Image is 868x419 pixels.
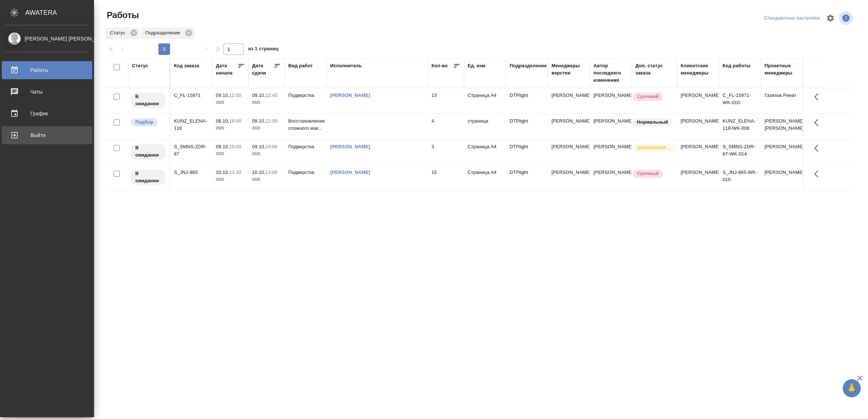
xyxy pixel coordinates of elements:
[506,165,548,191] td: DTPlight
[428,140,464,165] td: 3
[723,62,750,69] div: Код работы
[252,93,265,98] p: 09.10,
[174,62,199,69] div: Код заказа
[677,140,719,165] td: [PERSON_NAME]
[252,144,265,149] p: 09.10,
[330,144,370,149] a: [PERSON_NAME]
[5,86,89,97] div: Чаты
[810,165,827,183] button: Здесь прячутся важные кнопки
[132,62,148,69] div: Статус
[810,88,827,106] button: Здесь прячутся важные кнопки
[229,93,241,98] p: 12:00
[174,92,209,99] div: C_FL-15971
[552,117,586,125] p: [PERSON_NAME]
[506,114,548,139] td: DTPlight
[846,381,858,396] span: 🙏
[677,165,719,191] td: [PERSON_NAME]
[719,165,761,191] td: S_JNJ-865-WK-010
[216,144,229,149] p: 09.10,
[765,117,799,132] p: [PERSON_NAME], [PERSON_NAME]
[265,144,277,149] p: 16:00
[5,65,89,76] div: Работы
[130,143,166,160] div: Исполнитель назначен, приступать к работе пока рано
[762,13,822,24] div: split button
[135,119,153,126] p: Подбор
[719,140,761,165] td: S_SMNS-ZDR-87-WK-014
[135,144,161,159] p: В ожидании
[110,29,128,37] p: Статус
[552,169,586,176] p: [PERSON_NAME]
[248,44,278,55] span: из 1 страниц
[719,88,761,114] td: C_FL-15971-WK-010
[174,169,209,176] div: S_JNJ-865
[174,143,209,158] div: S_SMNS-ZDR-87
[431,62,448,69] div: Кол-во
[252,150,281,158] p: 2025
[761,165,803,191] td: [PERSON_NAME]
[105,9,139,21] span: Работы
[5,108,89,119] div: График
[810,114,827,131] button: Здесь прячутся важные кнопки
[506,140,548,165] td: DTPlight
[330,62,362,69] div: Исполнитель
[288,92,323,99] p: Подверстка
[839,11,854,25] span: Посмотреть информацию
[265,118,277,124] p: 12:00
[330,170,370,175] a: [PERSON_NAME]
[2,83,92,101] a: Чаты
[288,169,323,176] p: Подверстка
[822,9,839,27] span: Настроить таблицу
[145,29,183,37] p: Подразделение
[229,144,241,149] p: 15:00
[229,118,241,124] p: 18:00
[464,140,506,165] td: Страница А4
[252,125,281,132] p: 2025
[590,165,632,191] td: [PERSON_NAME]
[288,143,323,150] p: Подверстка
[677,114,719,139] td: [PERSON_NAME]
[252,176,281,183] p: 2025
[288,62,313,69] div: Вид работ
[330,93,370,98] a: [PERSON_NAME]
[677,88,719,114] td: [PERSON_NAME]
[252,99,281,106] p: 2025
[216,62,238,77] div: Дата начала
[428,114,464,139] td: 4
[216,99,245,106] p: 2025
[216,176,245,183] p: 2025
[765,62,799,77] div: Проектные менеджеры
[637,144,673,151] p: [DEMOGRAPHIC_DATA]
[810,140,827,157] button: Здесь прячутся важные кнопки
[2,104,92,123] a: График
[428,165,464,191] td: 15
[552,143,586,150] p: [PERSON_NAME]
[5,130,89,141] div: Выйти
[5,35,89,43] div: [PERSON_NAME] [PERSON_NAME]
[464,165,506,191] td: Страница А4
[552,62,586,77] div: Менеджеры верстки
[135,93,161,107] p: В ожидании
[106,27,140,39] div: Статус
[590,140,632,165] td: [PERSON_NAME]
[25,5,94,20] div: AWATERA
[216,170,229,175] p: 10.10,
[761,88,803,114] td: Газизов Ринат
[637,119,668,126] p: Нормальный
[2,126,92,144] a: Выйти
[130,117,166,127] div: Можно подбирать исполнителей
[681,62,715,77] div: Клиентские менеджеры
[135,170,161,184] p: В ожидании
[637,170,659,177] p: Срочный
[510,62,547,69] div: Подразделение
[464,114,506,139] td: страница
[216,150,245,158] p: 2025
[2,61,92,79] a: Работы
[843,379,861,397] button: 🙏
[552,92,586,99] p: [PERSON_NAME]
[265,170,277,175] p: 13:00
[252,118,265,124] p: 09.10,
[229,170,241,175] p: 11:30
[590,88,632,114] td: [PERSON_NAME]
[252,170,265,175] p: 10.10,
[265,93,277,98] p: 12:45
